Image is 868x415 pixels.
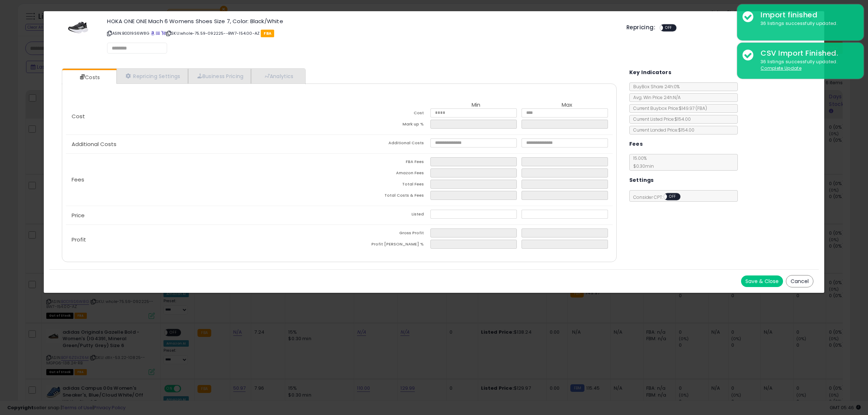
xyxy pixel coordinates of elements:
td: Cost [339,108,430,120]
div: 36 listings successfully updated. [755,59,858,72]
span: Current Listed Price: $154.00 [630,116,691,122]
h5: Key Indicators [629,68,672,77]
td: Profit [PERSON_NAME] % [339,240,430,251]
span: Current Buybox Price: [630,105,707,111]
a: Your listing only [161,30,165,36]
button: Cancel [786,275,813,287]
td: Amazon Fees [339,168,430,180]
h3: HOKA ONE ONE Mach 6 Womens Shoes Size 7, Color: Black/White [107,18,616,24]
h5: Settings [629,176,654,185]
th: Min [430,102,522,108]
h5: Repricing: [626,25,655,30]
span: Current Landed Price: $154.00 [630,127,694,133]
td: Listed [339,210,430,221]
p: Profit [66,237,339,243]
span: BuyBox Share 24h: 0% [630,84,680,90]
span: 15.00 % [630,155,654,169]
div: 36 listings successfully updated. [755,20,858,27]
p: Fees [66,177,339,183]
div: Import finished [755,10,858,20]
span: Consider CPT: [630,194,690,200]
td: Total Costs & Fees [339,191,430,202]
p: Price [66,213,339,218]
td: Total Fees [339,180,430,191]
span: FBA [261,30,274,37]
th: Max [522,102,613,108]
img: 416ZaHthQsL._SL60_.jpg [67,18,89,37]
a: Business Pricing [188,69,251,84]
button: Save & Close [741,275,783,287]
td: Additional Costs [339,138,430,150]
p: ASIN: B0D19S6W8G | SKU: whole-75.59-092225--BW7-154.00-AZ [107,27,616,39]
span: $149.97 [679,105,707,111]
span: ( FBA ) [695,105,707,111]
p: Additional Costs [66,141,339,147]
span: $0.30 min [630,163,654,169]
p: Cost [66,114,339,119]
td: FBA Fees [339,157,430,168]
a: Costs [62,70,116,85]
a: BuyBox page [151,30,155,36]
span: Avg. Win Price 24h: N/A [630,94,681,100]
span: OFF [663,25,675,31]
a: All offer listings [156,30,160,36]
a: Repricing Settings [116,69,188,84]
span: OFF [667,194,678,200]
a: Analytics [251,69,305,84]
h5: Fees [629,140,643,149]
td: Mark up % [339,120,430,131]
div: CSV Import Finished. [755,48,858,59]
td: Gross Profit [339,228,430,240]
u: Complete Update [761,65,801,71]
